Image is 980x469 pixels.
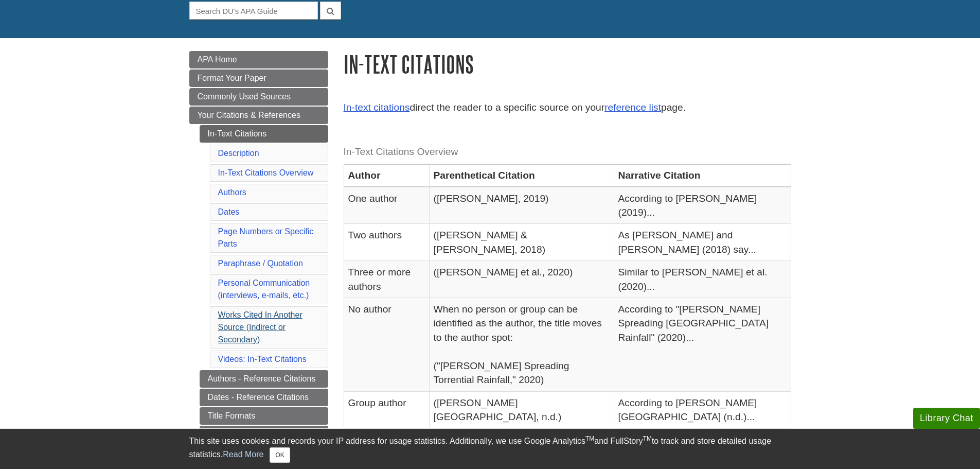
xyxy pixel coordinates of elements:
[429,261,614,298] td: ([PERSON_NAME] et al., 2020)
[913,408,980,429] button: Library Chat
[218,168,314,177] a: In-Text Citations Overview
[614,391,791,428] td: According to [PERSON_NAME][GEOGRAPHIC_DATA] (n.d.)...
[189,51,328,68] a: APA Home
[218,188,246,197] a: Authors
[344,391,429,428] td: Group author
[189,2,318,20] input: Search DU's APA Guide
[198,55,237,64] span: APA Home
[429,187,614,224] td: ([PERSON_NAME], 2019)
[200,125,328,143] a: In-Text Citations
[218,227,314,248] a: Page Numbers or Specific Parts
[200,426,328,443] a: References: Articles
[344,141,791,164] caption: In-Text Citations Overview
[344,224,429,261] td: Two authors
[189,88,328,106] a: Commonly Used Sources
[585,435,594,442] sup: TM
[200,370,328,388] a: Authors - Reference Citations
[344,51,791,77] h1: In-Text Citations
[218,259,303,268] a: Paraphrase / Quotation
[429,298,614,392] td: When no person or group can be identified as the author, the title moves to the author spot: ("[P...
[344,100,791,115] p: direct the reader to a specific source on your page.
[614,261,791,298] td: Similar to [PERSON_NAME] et al. (2020)...
[218,207,240,216] a: Dates
[200,389,328,406] a: Dates - Reference Citations
[198,111,300,119] span: Your Citations & References
[344,298,429,392] td: No author
[614,164,791,187] th: Narrative Citation
[614,187,791,224] td: According to [PERSON_NAME] (2019)...
[614,298,791,392] td: According to "[PERSON_NAME] Spreading [GEOGRAPHIC_DATA] Rainfall" (2020)...
[429,224,614,261] td: ([PERSON_NAME] & [PERSON_NAME], 2018)
[189,70,328,87] a: Format Your Paper
[344,102,410,113] a: In-text citations
[198,74,266,82] span: Format Your Paper
[429,391,614,428] td: ([PERSON_NAME][GEOGRAPHIC_DATA], n.d.)
[200,407,328,425] a: Title Formats
[344,187,429,224] td: One author
[189,107,328,124] a: Your Citations & References
[270,447,290,463] button: Close
[643,435,652,442] sup: TM
[198,92,291,101] span: Commonly Used Sources
[189,435,791,463] div: This site uses cookies and records your IP address for usage statistics. Additionally, we use Goo...
[218,279,310,300] a: Personal Communication(interviews, e-mails, etc.)
[218,149,259,158] a: Description
[604,102,661,113] a: reference list
[344,164,429,187] th: Author
[429,164,614,187] th: Parenthetical Citation
[218,310,302,344] a: Works Cited In Another Source (Indirect or Secondary)
[614,224,791,261] td: As [PERSON_NAME] and [PERSON_NAME] (2018) say...
[223,450,263,459] a: Read More
[218,355,307,363] a: Videos: In-Text Citations
[344,261,429,298] td: Three or more authors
